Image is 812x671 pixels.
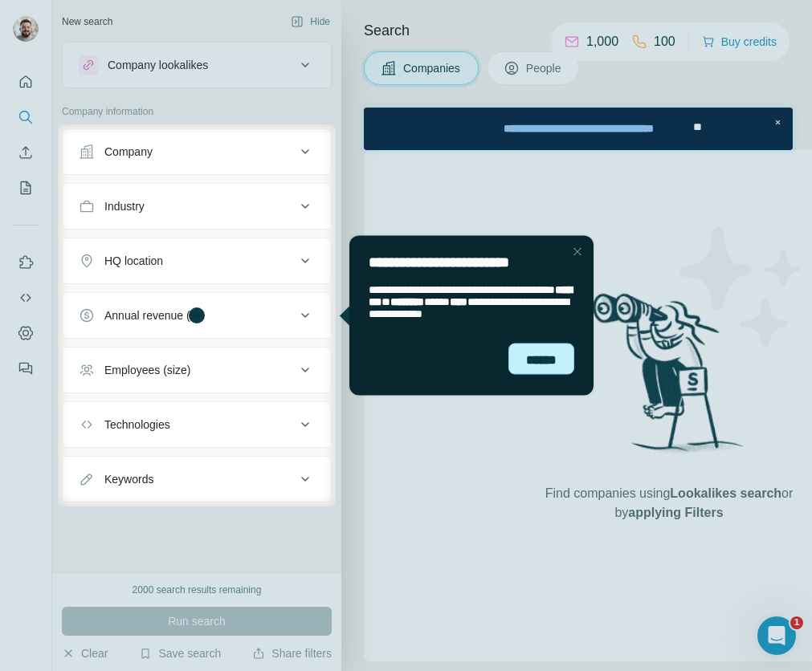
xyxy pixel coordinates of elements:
[63,460,331,498] button: Keywords
[101,3,328,39] div: Upgrade plan for full access to Surfe
[104,307,200,323] div: Annual revenue ($)
[63,187,331,226] button: Industry
[336,233,597,399] iframe: Tooltip
[63,296,331,335] button: Annual revenue ($)
[104,198,145,214] div: Industry
[63,132,331,171] button: Company
[104,362,190,378] div: Employees (size)
[63,242,331,280] button: HQ location
[63,351,331,389] button: Employees (size)
[406,6,422,22] div: Close Step
[104,144,153,160] div: Company
[63,405,331,444] button: Technologies
[104,471,153,487] div: Keywords
[104,417,170,433] div: Technologies
[104,253,163,269] div: HQ location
